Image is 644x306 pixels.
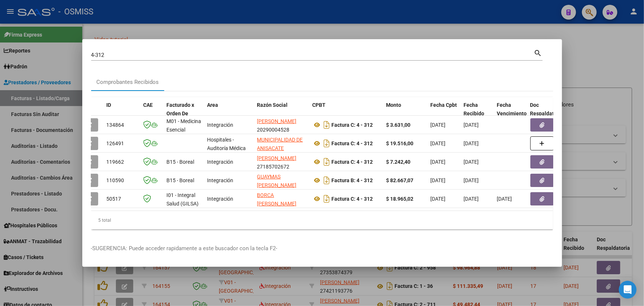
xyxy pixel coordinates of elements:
[166,102,194,116] span: Facturado x Orden De
[107,176,138,185] div: 110590
[207,137,246,151] span: Hospitales - Auditoría Médica
[207,177,234,183] span: Integración
[91,211,553,229] div: 5 total
[431,140,446,146] span: [DATE]
[332,177,373,183] strong: Factura B: 4 - 312
[322,156,332,168] i: Descargar documento
[207,196,234,202] span: Integración
[140,97,163,130] datatable-header-cell: CAE
[386,102,401,108] span: Monto
[534,48,543,57] mat-icon: search
[332,159,373,165] strong: Factura C: 4 - 312
[97,78,159,86] div: Comprobantes Recibidos
[386,196,414,202] strong: $ 18.965,02
[427,97,461,130] datatable-header-cell: Fecha Cpbt
[257,173,307,188] div: 27260308942
[383,97,427,130] datatable-header-cell: Monto
[322,193,332,205] i: Descargar documento
[207,159,234,165] span: Integración
[106,102,111,108] span: ID
[461,97,494,130] datatable-header-cell: Fecha Recibido
[143,102,153,108] span: CAE
[464,102,484,116] span: Fecha Recibido
[322,137,332,149] i: Descargar documento
[332,140,373,146] strong: Factura C: 4 - 312
[494,97,527,130] datatable-header-cell: Fecha Vencimiento
[167,118,202,133] span: M01 - Medicina Esencial
[464,177,479,183] span: [DATE]
[103,97,140,130] datatable-header-cell: ID
[257,174,297,188] span: GUAYMAS [PERSON_NAME]
[167,192,199,207] span: I01 - Integral Salud (GILSA)
[386,159,411,165] strong: $ 7.242,40
[464,159,479,165] span: [DATE]
[431,196,446,202] span: [DATE]
[386,177,414,183] strong: $ 82.667,07
[322,174,332,186] i: Descargar documento
[322,119,332,131] i: Descargar documento
[464,140,479,146] span: [DATE]
[257,117,307,133] div: 20290004528
[386,140,414,146] strong: $ 19.516,00
[257,154,307,170] div: 27185702672
[163,97,204,130] datatable-header-cell: Facturado x Orden De
[530,102,563,116] span: Doc Respaldatoria
[257,137,303,151] span: MUNICIPALIDAD DE ANISACATE
[497,196,512,202] span: [DATE]
[312,102,326,108] span: CPBT
[91,244,553,253] p: -SUGERENCIA: Puede acceder rapidamente a este buscador con la tecla F2-
[257,191,307,207] div: 20131636734
[257,136,307,151] div: 30709912271
[464,196,479,202] span: [DATE]
[257,118,297,124] span: [PERSON_NAME]
[430,102,457,108] span: Fecha Cpbt
[497,102,527,116] span: Fecha Vencimiento
[464,122,479,128] span: [DATE]
[204,97,254,130] datatable-header-cell: Area
[527,97,571,130] datatable-header-cell: Doc Respaldatoria
[619,281,637,299] div: Open Intercom Messenger
[257,155,297,161] span: [PERSON_NAME]
[167,159,194,165] span: B15 - Boreal
[431,177,446,183] span: [DATE]
[386,122,411,128] strong: $ 3.631,00
[254,97,309,130] datatable-header-cell: Razón Social
[431,122,446,128] span: [DATE]
[167,177,194,183] span: B15 - Boreal
[207,122,234,128] span: Integración
[107,158,138,166] div: 119662
[257,102,287,108] span: Razón Social
[309,97,383,130] datatable-header-cell: CPBT
[332,196,373,202] strong: Factura C: 4 - 312
[107,139,138,148] div: 126491
[107,195,138,203] div: 50517
[257,192,297,207] span: BORCA [PERSON_NAME]
[332,122,373,128] strong: Factura C: 4 - 312
[431,159,446,165] span: [DATE]
[207,102,218,108] span: Area
[107,121,138,129] div: 134864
